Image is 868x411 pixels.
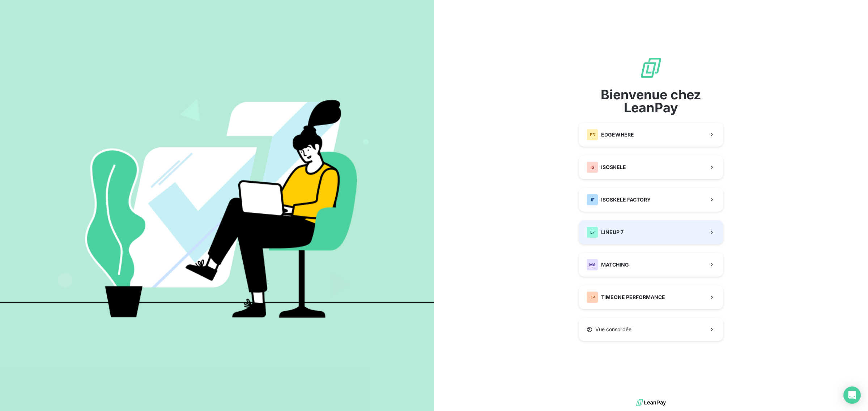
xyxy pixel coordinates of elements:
[639,56,663,79] img: logo sigle
[636,397,666,408] img: logo
[587,291,598,303] div: TP
[587,259,598,271] div: MA
[587,194,598,205] div: IF
[579,188,723,212] button: IFISOSKELE FACTORY
[601,229,624,236] span: LINEUP 7
[579,88,723,114] span: Bienvenue chez LeanPay
[587,129,598,140] div: ED
[843,386,861,404] div: Open Intercom Messenger
[579,123,723,147] button: EDEDGEWHERE
[601,131,634,138] span: EDGEWHERE
[587,161,598,173] div: IS
[601,196,651,203] span: ISOSKELE FACTORY
[595,326,631,333] span: Vue consolidée
[579,285,723,309] button: TPTIMEONE PERFORMANCE
[601,261,629,268] span: MATCHING
[601,164,626,171] span: ISOSKELE
[587,226,598,238] div: L7
[579,318,723,341] button: Vue consolidée
[579,253,723,277] button: MAMATCHING
[601,294,665,301] span: TIMEONE PERFORMANCE
[579,220,723,244] button: L7LINEUP 7
[579,155,723,179] button: ISISOSKELE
